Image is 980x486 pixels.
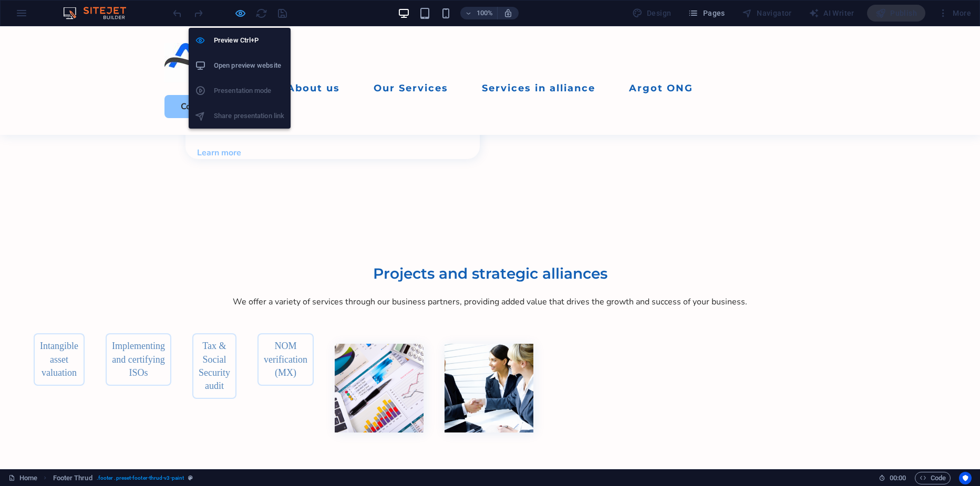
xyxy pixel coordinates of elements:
h6: Session time [879,472,906,484]
p: We offer a variety of services through our business partners, providing added value that drives t... [185,269,795,282]
h6: Preview Ctrl+P [214,34,284,47]
img: Comunicación organizacional [445,318,533,406]
img: Esquemas de inversión y financiamiento [335,318,424,406]
a: Services in alliance [482,57,595,67]
img: Editor Logo [60,7,139,19]
a: Intangible asset valuation [34,307,85,360]
a: Click to cancel selection. Double-click to open Pages [8,472,37,484]
span: Code [920,472,946,484]
div: Design (Ctrl+Alt+Y) [628,5,676,22]
a: NOM verification (MX) [257,307,314,360]
span: Pages [688,8,725,18]
h2: Projects and strategic alliances [185,238,795,257]
a: Contact us [164,69,238,92]
span: . footer .preset-footer-thrud-v3-paint [97,472,184,484]
a: Implementing and certifying ISOs [106,307,171,360]
span: 00 00 [890,472,906,484]
button: Usercentrics [959,472,972,484]
button: Code [915,472,951,484]
button: 100% [460,7,498,19]
span: : [897,474,899,482]
span: Click to select. Double-click to edit [53,472,92,484]
h6: Open preview website [214,59,284,72]
i: On resize automatically adjust zoom level to fit chosen device. [503,8,513,18]
a: Learn more [197,121,241,132]
nav: breadcrumb [53,472,193,484]
a: About us [287,57,340,67]
a: Tax & Social Security audit [192,307,236,373]
h6: 100% [476,7,493,19]
a: Our Services [374,57,448,67]
a: Argot ONG [629,57,693,67]
img: argotsolucionesempresariales.com.mx [164,17,270,56]
button: Pages [684,5,729,22]
i: This element is a customizable preset [188,475,193,481]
